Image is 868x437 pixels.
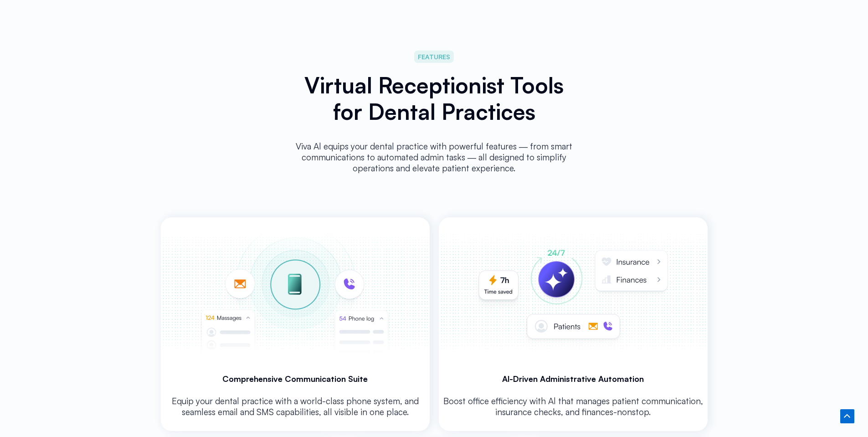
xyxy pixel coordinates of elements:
[439,373,708,384] h3: Al-Driven Administrative Automation
[439,396,708,417] p: Boost office efficiency with Al that manages patient communication, insurance checks, and finance...
[291,72,577,125] h2: Virtual Receptionist Tools for Dental Practices
[161,373,430,384] h3: Comprehensive Communication Suite
[161,396,430,417] p: Equip your dental practice with a world-class phone system, and seamless email and SMS capabiliti...
[418,51,450,62] span: FEATURES
[291,141,577,174] p: Viva Al equips your dental practice with powerful features ― from smart communications to automat...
